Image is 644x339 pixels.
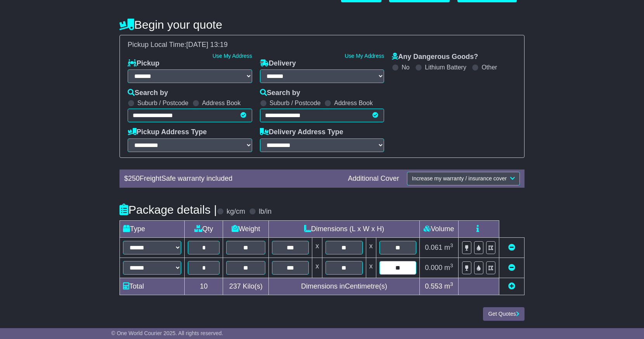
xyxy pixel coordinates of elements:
[128,59,159,68] label: Pickup
[269,278,420,295] td: Dimensions in Centimetre(s)
[425,264,442,272] span: 0.000
[366,237,376,258] td: x
[508,264,515,272] a: Remove this item
[269,220,420,237] td: Dimensions (L x W x H)
[425,282,442,290] span: 0.553
[223,220,269,237] td: Weight
[508,244,515,251] a: Remove this item
[450,281,453,287] sup: 3
[450,242,453,248] sup: 3
[425,64,466,71] label: Lithium Battery
[260,89,300,97] label: Search by
[366,258,376,278] td: x
[260,59,296,68] label: Delivery
[412,175,507,182] span: Increase my warranty / insurance cover
[508,282,515,290] a: Add new item
[120,220,185,237] td: Type
[312,237,322,258] td: x
[444,244,453,251] span: m
[119,203,217,216] h4: Package details |
[450,263,453,268] sup: 3
[128,175,140,182] span: 250
[344,175,403,183] div: Additional Cover
[202,99,241,107] label: Address Book
[259,208,272,216] label: lb/in
[111,330,223,336] span: © One World Courier 2025. All rights reserved.
[345,53,384,59] a: Use My Address
[119,18,525,31] h4: Begin your quote
[334,99,373,107] label: Address Book
[392,53,478,61] label: Any Dangerous Goods?
[481,64,497,71] label: Other
[270,99,321,107] label: Suburb / Postcode
[120,175,344,183] div: $ FreightSafe warranty included
[402,64,409,71] label: No
[483,307,525,321] button: Get Quotes
[312,258,322,278] td: x
[128,128,207,137] label: Pickup Address Type
[128,89,168,97] label: Search by
[124,41,520,49] div: Pickup Local Time:
[137,99,189,107] label: Suburb / Postcode
[419,220,458,237] td: Volume
[186,41,228,48] span: [DATE] 13:19
[407,172,520,185] button: Increase my warranty / insurance cover
[185,278,223,295] td: 10
[260,128,343,137] label: Delivery Address Type
[120,278,185,295] td: Total
[229,282,241,290] span: 237
[425,244,442,251] span: 0.061
[185,220,223,237] td: Qty
[223,278,269,295] td: Kilo(s)
[444,264,453,272] span: m
[227,208,245,216] label: kg/cm
[213,53,252,59] a: Use My Address
[444,282,453,290] span: m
